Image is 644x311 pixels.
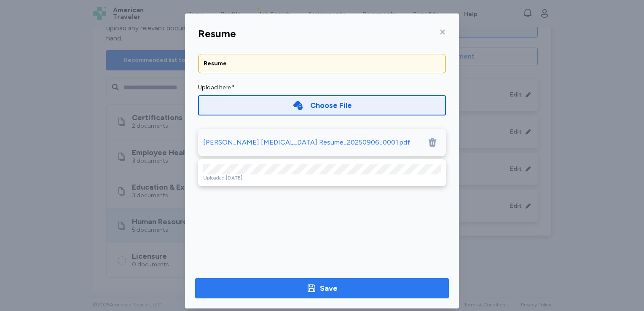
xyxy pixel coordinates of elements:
div: Choose File [310,99,352,111]
div: Upload here * [198,83,446,92]
div: Resume [198,27,236,40]
div: Uploaded [DATE] [203,174,441,181]
div: [PERSON_NAME] [MEDICAL_DATA] Resume_20250906_0001.pdf [203,137,410,147]
button: Save [195,278,449,298]
div: Save [320,282,338,294]
div: Resume [204,59,440,68]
